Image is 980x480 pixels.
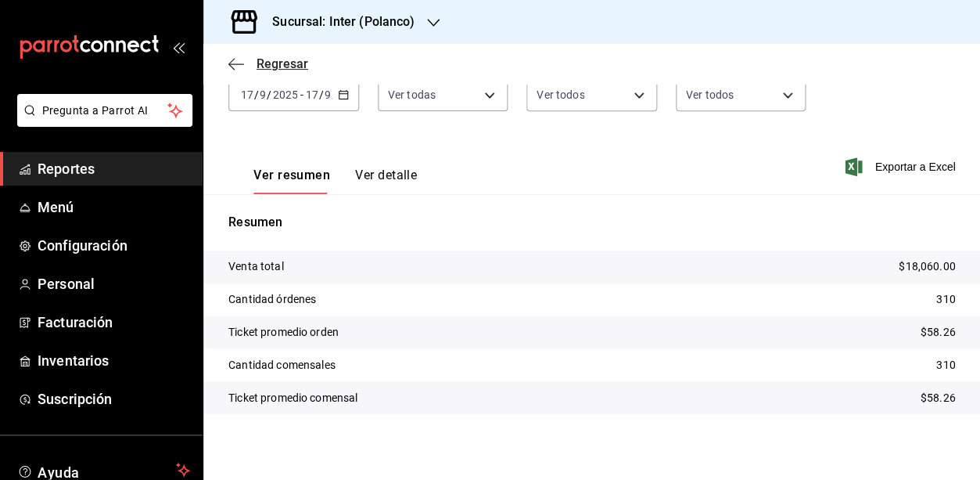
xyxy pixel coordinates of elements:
[11,114,192,130] a: Pregunta a Parrot AI
[42,103,168,119] span: Pregunta a Parrot AI
[253,168,417,194] div: navigation tabs
[254,88,259,101] span: /
[332,88,336,101] span: /
[920,324,955,341] p: $58.26
[271,88,298,101] input: ----
[228,324,339,341] p: Ticket promedio orden
[936,357,955,374] p: 310
[686,87,734,103] span: Ver todos
[38,197,190,218] span: Menú
[38,460,170,479] span: Ayuda
[228,258,283,275] p: Venta total
[920,390,955,406] p: $58.26
[936,291,955,308] p: 310
[253,168,330,194] button: Ver resumen
[38,388,190,410] span: Suscripción
[267,88,271,101] span: /
[38,273,190,294] span: Personal
[537,87,584,103] span: Ver todos
[259,88,267,101] input: --
[300,88,303,101] span: -
[228,291,316,308] p: Cantidad órdenes
[324,88,332,101] input: --
[240,88,254,101] input: --
[848,157,955,176] button: Exportar a Excel
[228,56,308,71] button: Regresar
[38,158,190,179] span: Reportes
[38,312,190,333] span: Facturación
[318,88,323,101] span: /
[17,94,192,127] button: Pregunta a Parrot AI
[38,235,190,256] span: Configuración
[304,88,318,101] input: --
[355,168,417,194] button: Ver detalle
[228,213,955,232] p: Resumen
[899,258,955,275] p: $18,060.00
[172,41,185,53] button: open_drawer_menu
[228,390,357,406] p: Ticket promedio comensal
[388,87,436,103] span: Ver todas
[257,56,308,71] span: Regresar
[228,357,336,374] p: Cantidad comensales
[38,350,190,371] span: Inventarios
[260,13,415,31] h3: Sucursal: Inter (Polanco)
